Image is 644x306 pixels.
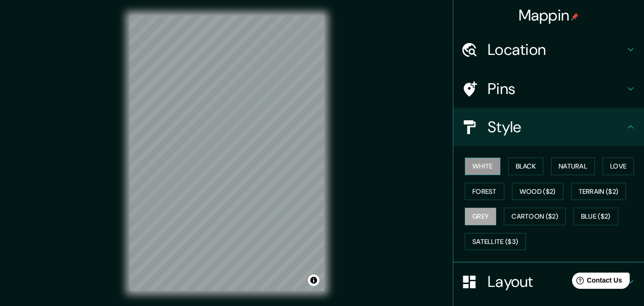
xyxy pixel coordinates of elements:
div: Style [453,108,644,146]
button: Cartoon ($2) [504,208,566,225]
button: Wood ($2) [512,183,563,200]
canvas: Map [130,15,324,291]
button: Terrain ($2) [571,183,626,200]
h4: Style [488,117,625,137]
h4: Mappin [519,6,579,25]
img: pin-icon.png [571,13,579,21]
button: White [465,158,501,175]
h4: Location [488,40,625,59]
button: Blue ($2) [573,208,618,225]
button: Natural [551,158,595,175]
h4: Pins [488,79,625,98]
div: Pins [453,70,644,108]
iframe: Help widget launcher [559,269,634,295]
button: Black [508,158,544,175]
button: Grey [465,208,496,225]
div: Layout [453,263,644,301]
h4: Layout [488,272,625,291]
div: Location [453,31,644,69]
button: Forest [465,183,504,200]
button: Satellite ($3) [465,233,526,251]
button: Love [603,158,634,175]
button: Toggle attribution [308,274,319,286]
